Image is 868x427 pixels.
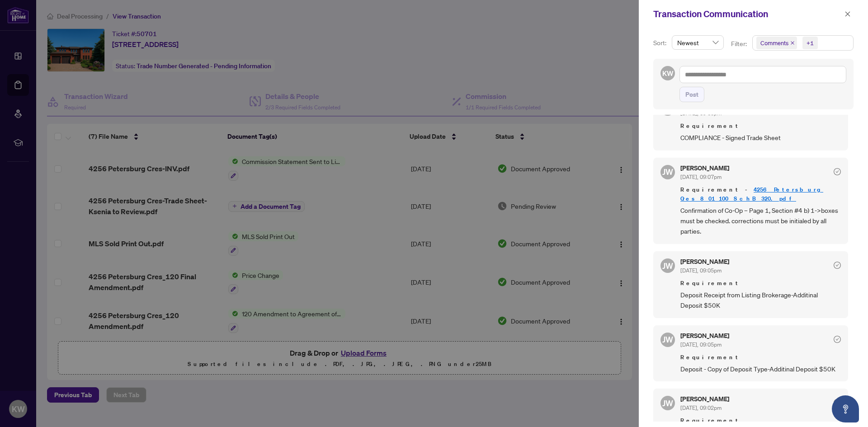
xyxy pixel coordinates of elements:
span: close [844,11,851,17]
span: JW [662,165,673,178]
span: JW [662,259,673,272]
span: close [790,41,795,45]
div: +1 [807,38,814,47]
span: Comments [760,38,788,47]
span: Deposit Receipt from Listing Brokerage-Additinal Deposit $50K [680,290,841,311]
span: Deposit - Copy of Deposit Type-Additinal Deposit $50K [680,364,841,374]
p: Sort: [653,38,668,48]
h5: [PERSON_NAME] [680,165,729,171]
span: Requirement [680,416,841,425]
span: Requirement - [680,185,841,203]
span: check-circle [834,168,841,175]
h5: [PERSON_NAME] [680,396,729,402]
span: Confirmation of Co-Op – Page 1, Section #4 b) 1->boxes must be checked. corrections must be initi... [680,205,841,237]
button: Open asap [832,395,859,422]
span: KW [662,68,674,79]
button: Post [679,87,704,102]
span: [DATE], 09:05pm [680,267,722,274]
span: JW [662,333,673,346]
span: Newest [677,36,718,49]
span: Requirement [680,353,841,362]
a: 4256 Petersburg Cres_801 100 SchB 320.pdf [680,186,823,202]
span: [DATE], 09:05pm [680,341,722,348]
span: check-circle [834,399,841,406]
span: [DATE], 09:02pm [680,404,722,411]
span: check-circle [834,336,841,343]
p: Filter: [731,39,748,49]
span: COMPLIANCE - Signed Trade Sheet [680,132,841,143]
h5: [PERSON_NAME] [680,258,729,265]
span: JW [662,397,673,409]
span: Requirement [680,279,841,288]
span: check-circle [834,262,841,269]
span: Requirement [680,122,841,131]
div: Transaction Communication [653,7,842,21]
span: Comments [756,37,797,49]
h5: [PERSON_NAME] [680,333,729,339]
span: [DATE], 09:07pm [680,174,722,180]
